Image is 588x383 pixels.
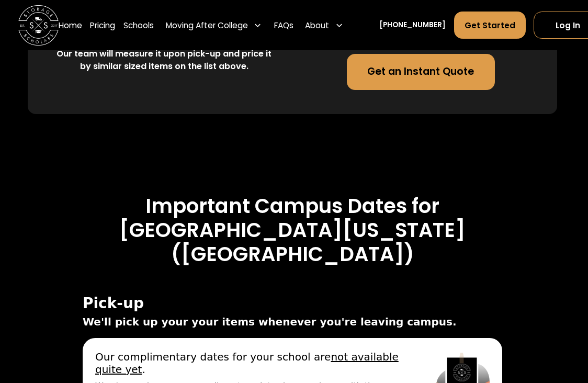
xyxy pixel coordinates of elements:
div: Moving After College [166,19,248,31]
div: About [301,11,347,39]
a: Schools [123,11,154,39]
a: home [18,5,59,46]
h3: Important Campus Dates for [28,194,557,218]
a: Home [59,11,82,39]
a: Pricing [90,11,115,39]
span: Pick-up [83,295,502,312]
a: FAQs [274,11,293,39]
a: Get an Instant Quote [347,54,495,90]
span: We'll pick up your your items whenever you're leaving campus. [83,314,502,330]
a: Get Started [454,12,526,39]
div: Moving After College [162,11,266,39]
img: Storage Scholars main logo [18,5,59,46]
div: Our team will measure it upon pick-up and price it by similar sized items on the list above. [52,48,276,73]
div: About [305,19,329,31]
a: [PHONE_NUMBER] [379,20,446,30]
span: Our complimentary dates for your school are . [95,351,411,376]
u: not available quite yet [95,351,399,376]
h3: [GEOGRAPHIC_DATA][US_STATE] ([GEOGRAPHIC_DATA]) [28,218,557,266]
